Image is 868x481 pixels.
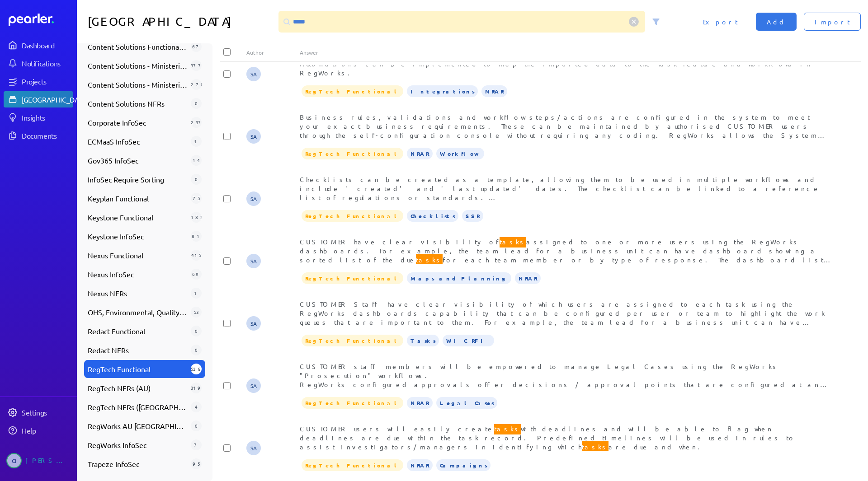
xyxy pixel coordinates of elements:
span: NRAR [481,85,507,97]
span: Checklists can be created as a template, allowing them to be used in multiple workflows and inclu... [300,175,831,239]
a: Projects [4,73,73,89]
div: 14 [191,155,202,166]
div: Help [22,426,72,435]
span: NRAR [407,459,433,471]
div: Dashboard [22,41,72,50]
span: Export [703,17,738,26]
a: Settings [4,404,73,420]
span: RegTech Functional [302,397,403,409]
a: CI[PERSON_NAME] [4,449,73,472]
div: [GEOGRAPHIC_DATA] [22,95,89,104]
div: 0 [191,326,202,336]
span: Corporate InfoSec [88,117,187,128]
span: Nexus Functional [88,250,187,261]
span: CUSTOMER staff members will be empowered to manage Legal Cases using the RegWorks "Prosecution" w... [300,362,831,472]
span: Content Solutions - Ministerials - Non Functional [88,79,187,90]
span: CUSTOMER users will easily create with deadlines and will be able to flag when deadlines are due ... [300,423,796,453]
span: RegTech Functional [302,335,403,346]
div: 1 [191,136,202,147]
span: RegTech NFRs ([GEOGRAPHIC_DATA]) [88,402,187,412]
div: Settings [22,408,72,417]
span: Tasks [407,335,439,346]
div: 53 [191,307,202,318]
h1: [GEOGRAPHIC_DATA] [88,11,275,33]
div: 377 [191,60,202,71]
span: Steve Ackermann [246,129,261,144]
span: NRAR [515,272,541,284]
span: Redact NFRs [88,345,187,355]
span: Import [815,17,850,26]
span: CUSTOMER Staff have clear visibility of which users are assigned to each task using the RegWorks ... [300,300,831,398]
div: 69 [191,269,202,280]
div: 0 [191,98,202,109]
a: Notifications [4,55,73,71]
a: Help [4,422,73,439]
div: 7 [191,439,202,450]
div: [PERSON_NAME] [25,453,71,468]
span: Content Solutions - Ministerials - Functional [88,60,187,71]
span: Checklists [407,210,458,222]
div: 270 [191,79,202,90]
div: Notifications [22,59,72,68]
span: Content Solutions Functional w/Images (Old _ For Review) [88,41,187,52]
div: 1 [191,288,202,299]
span: WIC RFI [443,335,494,346]
div: 319 [191,383,202,393]
a: Dashboard [9,14,73,26]
span: RegTech Functional [302,148,403,159]
span: Keystone Functional [88,212,187,223]
span: RegTech Functional [302,210,403,222]
span: Steve Ackermann [246,254,261,268]
span: Business rules, validations and workflow steps/actions are configured in the system to meet your ... [300,113,826,211]
div: 4 [191,402,202,412]
span: RegTech Functional [302,272,403,284]
span: NRAR [407,397,433,409]
div: Answer [300,49,834,56]
span: RegTech Functional [302,85,403,97]
span: Gov365 InfoSec [88,155,187,166]
span: Steve Ackermann [246,441,261,455]
a: Dashboard [4,37,73,53]
div: 237 [191,117,202,128]
span: InfoSec Require Sorting [88,174,187,185]
a: [GEOGRAPHIC_DATA] [4,91,73,107]
span: ECMaaS InfoSec [88,136,187,147]
span: RegTech NFRs (AU) [88,383,187,393]
div: Author [246,49,300,56]
button: Export [692,13,749,31]
span: Redact Functional [88,326,187,336]
span: Steve Ackermann [246,191,261,206]
div: 0 [191,345,202,355]
span: OHS, Environmental, Quality, Ethical Dealings [88,307,187,318]
div: Documents [22,131,72,140]
span: tasks [582,441,609,453]
span: RegTech Functional [88,364,187,374]
span: Add [767,17,786,26]
div: Insights [22,113,72,122]
span: RegTech Functional [302,459,403,471]
span: Content Solutions NFRs [88,98,187,109]
span: Carolina Irigoyen [6,453,22,468]
div: 75 [191,193,202,204]
span: Steve Ackermann [246,67,261,81]
span: SSR [462,210,483,222]
span: tasks [494,423,521,434]
span: tasks [500,236,526,248]
span: Steve Ackermann [246,316,261,331]
span: tasks [416,254,443,266]
div: 0 [191,174,202,185]
button: Import [804,13,861,31]
span: Integrations [407,85,478,97]
span: Workflow [436,148,484,159]
div: 81 [191,231,202,242]
button: Add [756,13,797,31]
div: 415 [191,250,202,261]
span: Trapeze InfoSec [88,458,187,469]
div: 95 [191,458,202,469]
span: RegWorks InfoSec [88,439,187,450]
span: Keyplan Functional [88,193,187,204]
div: 182 [191,212,202,223]
span: Campaigns [436,459,491,471]
span: NRAR [407,148,433,159]
span: Legal Cases [436,397,497,409]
